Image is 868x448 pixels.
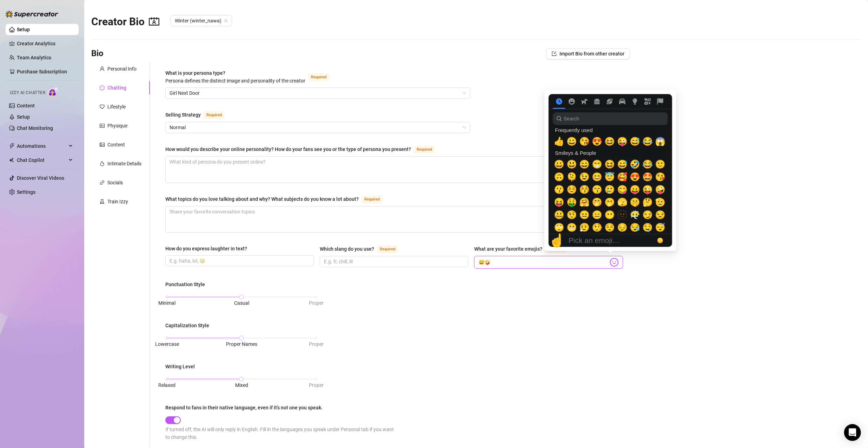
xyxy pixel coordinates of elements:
h2: Creator Bio [91,15,159,28]
span: thunderbolt [9,143,15,149]
span: Import Bio from other creator [559,51,624,57]
input: How do you express laughter in text? [170,257,309,265]
label: How do you express laughter in text? [165,245,252,252]
span: team [224,19,228,23]
span: Persona defines the distinct image and personality of the creator [165,78,305,84]
span: Minimal [159,300,176,306]
a: Setup [17,27,30,32]
span: Proper [309,382,324,388]
label: What are your favorite emojis? [474,245,574,253]
img: AI Chatter [48,87,59,97]
span: Proper [309,300,324,306]
span: link [100,180,105,185]
div: Writing Level [165,363,195,370]
span: contacts [149,16,159,27]
div: What are your favorite emojis? [474,245,542,253]
span: Izzy AI Chatter [10,90,45,96]
span: idcard [100,123,105,128]
textarea: What topics do you love talking about and why? What subjects do you know a lot about? [166,206,623,232]
a: Settings [17,189,35,195]
span: Required [414,146,435,153]
label: Capitalization Style [165,322,214,329]
img: logo-BBDzfeDw.svg [6,11,58,18]
span: Girl Next Door [170,88,466,98]
span: user [100,66,105,71]
h3: Bio [91,48,104,59]
img: Chat Copilot [9,158,14,163]
div: Respond to fans in their native language, even if it’s not one you speak. [165,404,323,411]
a: Team Analytics [17,55,51,60]
span: message [100,85,105,90]
div: Socials [107,179,123,186]
a: Discover Viral Videos [17,175,64,181]
div: Personal Info [107,65,137,73]
div: How do you express laughter in text? [165,245,247,252]
div: If turned off, the AI will only reply in English. Fill in the languages you speak under Personal ... [165,426,394,441]
div: How would you describe your online personality? How do your fans see you or the type of persona y... [165,145,411,153]
span: Required [362,196,383,203]
span: Required [377,245,398,253]
div: Physique [107,122,127,130]
button: Import Bio from other creator [546,48,630,59]
label: Respond to fans in their native language, even if it’s not one you speak. [165,404,327,411]
div: What topics do you love talking about and why? What subjects do you know a lot about? [165,195,359,203]
a: Creator Analytics [17,38,73,49]
span: heart [100,104,105,109]
span: Required [204,111,225,119]
input: Which slang do you use? [324,258,463,265]
a: Chat Monitoring [17,125,53,131]
span: Winter (winter_nawa) [175,15,228,26]
span: Casual [234,300,249,306]
span: fire [100,161,105,166]
a: Purchase Subscription [17,69,67,74]
a: Content [17,103,35,108]
label: What topics do you love talking about and why? What subjects do you know a lot about? [165,195,390,203]
div: Chatting [107,84,126,92]
div: Selling Strategy [165,111,201,119]
div: Train Izzy [107,198,128,205]
span: Proper Names [226,341,257,347]
div: Content [107,141,125,149]
div: Intimate Details [107,160,141,167]
label: Punctuation Style [165,281,210,288]
img: svg%3e [610,258,619,267]
a: Setup [17,114,30,120]
label: How would you describe your online personality? How do your fans see you or the type of persona y... [165,145,443,153]
label: Writing Level [165,363,200,370]
span: import [552,51,557,56]
button: Respond to fans in their native language, even if it’s not one you speak. [165,416,181,424]
div: Open Intercom Messenger [844,424,861,441]
span: Automations [17,140,67,152]
span: Mixed [235,382,248,388]
textarea: How would you describe your online personality? How do your fans see you or the type of persona y... [166,157,623,183]
span: Lowercase [155,341,179,347]
span: Required [308,73,329,81]
div: Punctuation Style [165,281,205,288]
span: Normal [170,122,466,133]
div: Which slang do you use? [320,245,374,253]
span: What is your persona type? [165,70,305,84]
span: picture [100,142,105,147]
span: Chat Copilot [17,154,67,166]
label: Selling Strategy [165,111,232,119]
span: Relaxed [159,382,176,388]
span: experiment [100,199,105,204]
label: Which slang do you use? [320,245,406,253]
input: What are your favorite emojis? [478,258,608,267]
span: Proper [309,341,324,347]
div: Capitalization Style [165,322,209,329]
div: Lifestyle [107,103,126,111]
